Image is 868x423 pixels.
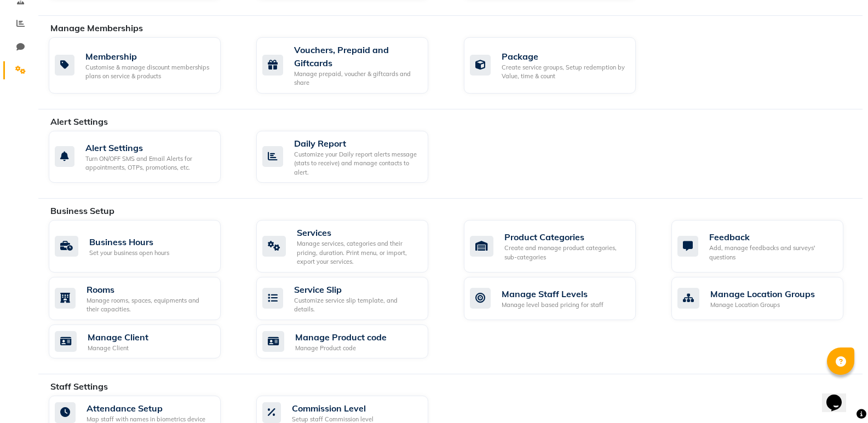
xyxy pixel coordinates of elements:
[464,37,655,94] a: PackageCreate service groups, Setup redemption by Value, time & count
[464,277,655,320] a: Manage Staff LevelsManage level based pricing for staff
[294,69,419,88] div: Manage prepaid, voucher & giftcards and share
[297,226,419,239] div: Services
[49,37,240,94] a: MembershipCustomise & manage discount memberships plans on service & products
[256,131,447,183] a: Daily ReportCustomize your Daily report alerts message (stats to receive) and manage contacts to ...
[295,331,387,344] div: Manage Product code
[88,344,148,353] div: Manage Client
[49,325,240,359] a: Manage ClientManage Client
[85,154,212,172] div: Turn ON/OFF SMS and Email Alerts for appointments, OTPs, promotions, etc.
[671,220,863,273] a: FeedbackAdd, manage feedbacks and surveys' questions
[256,37,447,94] a: Vouchers, Prepaid and GiftcardsManage prepaid, voucher & giftcards and share
[710,287,815,300] div: Manage Location Groups
[256,220,447,273] a: ServicesManage services, categories and their pricing, duration. Print menu, or import, export yo...
[89,235,169,248] div: Business Hours
[502,287,603,300] div: Manage Staff Levels
[502,63,627,81] div: Create service groups, Setup redemption by Value, time & count
[671,277,863,320] a: Manage Location GroupsManage Location Groups
[294,137,419,150] div: Daily Report
[294,43,419,69] div: Vouchers, Prepaid and Giftcards
[294,296,419,314] div: Customize service slip template, and details.
[87,402,205,415] div: Attendance Setup
[822,379,857,412] iframe: chat widget
[49,131,240,183] a: Alert SettingsTurn ON/OFF SMS and Email Alerts for appointments, OTPs, promotions, etc.
[89,248,169,258] div: Set your business open hours
[294,283,419,296] div: Service Slip
[87,296,212,314] div: Manage rooms, spaces, equipments and their capacities.
[88,331,148,344] div: Manage Client
[85,141,212,154] div: Alert Settings
[295,344,387,353] div: Manage Product code
[709,244,835,262] div: Add, manage feedbacks and surveys' questions
[297,239,419,266] div: Manage services, categories and their pricing, duration. Print menu, or import, export your servi...
[85,63,212,81] div: Customise & manage discount memberships plans on service & products
[49,220,240,273] a: Business HoursSet your business open hours
[504,230,627,244] div: Product Categories
[502,50,627,63] div: Package
[502,300,603,310] div: Manage level based pricing for staff
[292,402,373,415] div: Commission Level
[49,277,240,320] a: RoomsManage rooms, spaces, equipments and their capacities.
[464,220,655,273] a: Product CategoriesCreate and manage product categories, sub-categories
[709,230,835,244] div: Feedback
[256,325,447,359] a: Manage Product codeManage Product code
[504,244,627,262] div: Create and manage product categories, sub-categories
[85,50,212,63] div: Membership
[294,150,419,177] div: Customize your Daily report alerts message (stats to receive) and manage contacts to alert.
[256,277,447,320] a: Service SlipCustomize service slip template, and details.
[87,283,212,296] div: Rooms
[710,300,815,310] div: Manage Location Groups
